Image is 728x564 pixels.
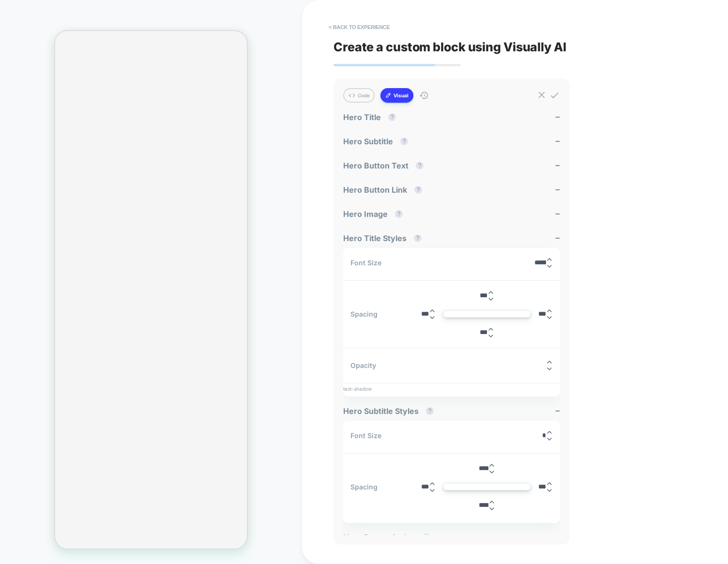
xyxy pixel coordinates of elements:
[343,233,426,243] span: Hero Title Styles
[388,113,396,121] button: ?
[423,534,430,541] button: ?
[343,112,401,122] span: Hero Title
[395,210,403,218] button: ?
[343,533,435,542] span: Hero Button Styles
[343,386,560,392] div: text-shadow
[343,185,427,195] span: Hero Button Link
[350,431,381,440] span: Font Size
[343,137,413,146] span: Hero Subtitle
[350,259,381,267] span: Font Size
[343,161,428,170] span: Hero Button Text
[380,88,413,103] button: Visual
[350,483,378,491] span: Spacing
[416,162,424,169] button: ?
[324,19,394,35] button: < Back to experience
[350,361,376,369] span: Opacity
[334,40,697,54] span: Create a custom block using Visually AI
[414,186,422,194] button: ?
[343,88,375,103] button: Code
[414,234,422,242] button: ?
[350,310,378,318] span: Spacing
[426,407,434,415] button: ?
[343,209,408,219] span: Hero Image
[343,406,439,416] span: Hero Subtitle Styles
[400,137,408,145] button: ?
